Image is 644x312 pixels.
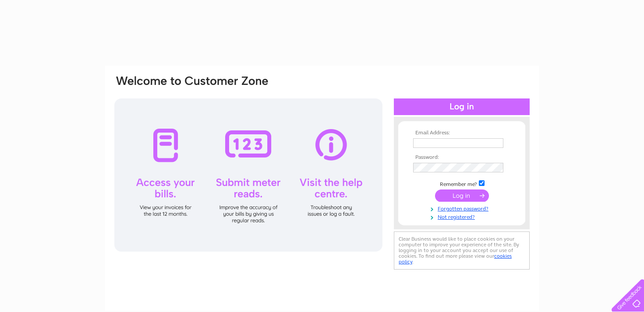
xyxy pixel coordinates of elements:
input: Submit [435,189,489,202]
a: Forgotten password? [413,204,513,212]
div: Clear Business would like to place cookies on your computer to improve your experience of the sit... [394,231,530,270]
a: Not registered? [413,212,513,221]
a: cookies policy [399,253,512,265]
td: Remember me? [411,179,513,188]
th: Email Address: [411,130,513,136]
th: Password: [411,154,513,161]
